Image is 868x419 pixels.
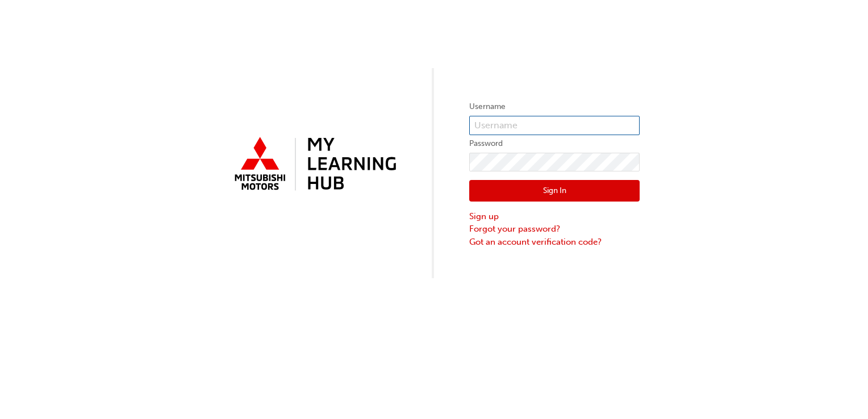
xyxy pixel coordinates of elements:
a: Got an account verification code? [469,236,640,249]
input: Username [469,116,640,135]
label: Username [469,100,640,114]
a: Sign up [469,210,640,223]
img: mmal [228,132,399,197]
a: Forgot your password? [469,223,640,236]
button: Sign In [469,180,640,202]
label: Password [469,137,640,150]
